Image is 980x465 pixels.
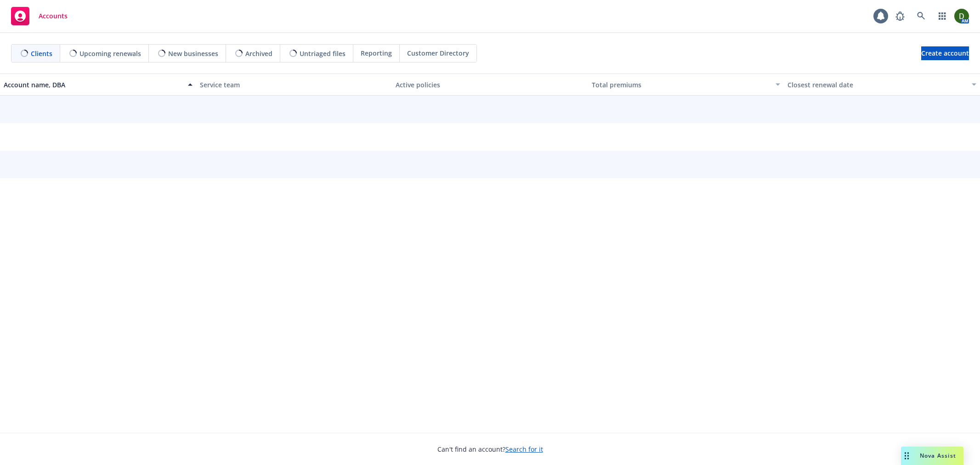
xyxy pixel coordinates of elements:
[920,452,956,459] span: Nova Assist
[396,80,584,90] div: Active policies
[912,7,930,25] a: Search
[7,3,71,29] a: Accounts
[954,9,969,23] img: photo
[901,447,963,465] button: Nova Assist
[361,48,392,58] span: Reporting
[392,74,588,96] button: Active policies
[588,74,784,96] button: Total premiums
[31,49,52,58] span: Clients
[901,447,912,465] div: Drag to move
[505,445,543,454] a: Search for it
[200,80,389,90] div: Service team
[407,48,469,58] span: Customer Directory
[196,74,392,96] button: Service team
[168,49,218,58] span: New businesses
[245,49,272,58] span: Archived
[891,7,909,25] a: Report a Bug
[921,46,969,60] a: Create account
[933,7,952,25] a: Switch app
[784,74,980,96] button: Closest renewal date
[592,80,770,90] div: Total premiums
[300,49,346,58] span: Untriaged files
[787,80,966,90] div: Closest renewal date
[79,49,141,58] span: Upcoming renewals
[921,45,969,62] span: Create account
[39,12,68,20] span: Accounts
[4,80,182,90] div: Account name, DBA
[437,444,543,454] span: Can't find an account?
